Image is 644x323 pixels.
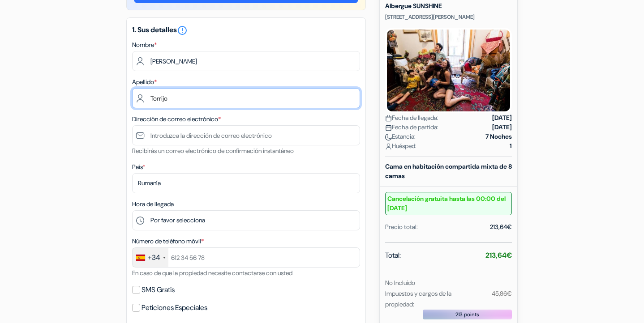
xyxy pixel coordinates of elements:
span: Estancia: [385,132,416,141]
span: Huésped: [385,141,416,151]
label: Apellido [132,77,157,87]
img: calendar.svg [385,115,392,122]
strong: 7 Noches [485,132,512,141]
input: 612 34 56 78 [132,247,360,268]
span: 213 points [455,310,479,319]
span: Fecha de partida: [385,123,438,132]
small: 45,86€ [492,289,512,297]
span: Fecha de llegada: [385,113,438,123]
strong: 1 [510,141,512,151]
div: Spain (España): +34 [133,248,168,267]
img: calendar.svg [385,124,392,131]
img: moon.svg [385,134,392,140]
strong: [DATE] [492,123,512,132]
strong: [DATE] [492,113,512,123]
label: Peticiones Especiales [142,302,207,314]
small: No Incluido [385,279,415,287]
label: Número de teléfono móvil [132,237,204,246]
i: error_outline [177,25,188,36]
h5: 1. Sus detalles [132,25,360,36]
div: 213,64€ [490,222,512,232]
p: [STREET_ADDRESS][PERSON_NAME] [385,13,512,21]
b: Cama en habitación compartida mixta de 8 camas [385,162,512,180]
small: En caso de que la propiedad necesite contactarse con usted [132,269,292,277]
div: +34 [148,252,160,263]
label: Hora de llegada [132,200,174,209]
input: Introduzca la dirección de correo electrónico [132,125,360,145]
small: Cancelación gratuita hasta las 00:00 del [DATE] [385,192,512,215]
label: País [132,162,145,172]
img: user_icon.svg [385,143,392,150]
input: Introduzca el apellido [132,88,360,108]
a: error_outline [177,25,188,34]
strong: 213,64€ [485,251,512,260]
small: Recibirás un correo electrónico de confirmación instantáneo [132,147,294,155]
div: Precio total: [385,222,418,232]
label: Nombre [132,40,157,50]
span: Total: [385,250,401,261]
small: Impuestos y cargos de la propiedad: [385,289,451,308]
input: Ingrese el nombre [132,51,360,71]
label: Dirección de correo electrónico [132,115,221,124]
h5: Albergue SUNSHINE [385,2,512,10]
label: SMS Gratis [142,284,175,296]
